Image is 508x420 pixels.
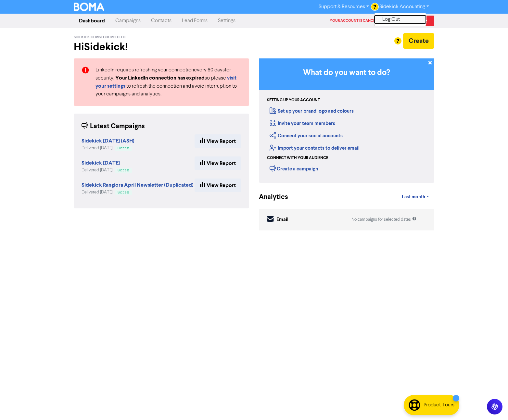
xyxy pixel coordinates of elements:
div: Setting up your account [267,97,320,103]
span: Last month [402,194,425,200]
div: Email [276,216,288,224]
a: Settings [213,14,241,27]
div: Delivered [DATE] [82,189,194,195]
span: Success [118,147,129,150]
div: Delivered [DATE] [82,167,132,173]
a: View Report [195,156,241,170]
button: Log Out [375,16,426,23]
a: Dashboard [74,14,110,27]
div: Latest Campaigns [82,121,145,131]
span: Success [118,191,129,194]
button: Create [403,33,434,49]
strong: Sidekick [DATE] (ASH) [82,138,134,144]
div: Connect with your audience [267,155,328,161]
a: Import your contacts to deliver email [270,145,360,151]
a: Connect your social accounts [270,133,343,139]
iframe: Chat Widget [476,389,508,420]
strong: Sidekick [DATE] [82,160,120,166]
a: Sidekick Accounting [374,2,434,12]
a: Invite your team members [270,120,335,127]
img: BOMA Logo [74,3,104,11]
div: Getting Started in BOMA [259,58,434,183]
span: Success [118,169,129,172]
a: Sidekick [DATE] [82,161,120,166]
div: Your account is cancelled [330,18,388,24]
div: Create a campaign [270,164,318,173]
div: LinkedIn requires refreshing your connection every 60 days for security. so please to refresh the... [91,66,246,98]
a: Last month [397,191,434,204]
a: Sidekick Rangiora April Newsletter (Duplicated) [82,183,194,188]
a: View Report [195,179,241,192]
strong: Sidekick Rangiora April Newsletter (Duplicated) [82,182,194,188]
a: Set up your brand logo and colours [270,108,354,114]
h3: What do you want to do? [269,68,425,78]
div: No campaigns for selected dates [351,216,416,223]
a: Lead Forms [177,14,213,27]
a: View Report [195,134,241,148]
span: Sidekick Christchurch Ltd [74,35,125,40]
a: Campaigns [110,14,146,27]
a: Sidekick [DATE] (ASH) [82,139,134,144]
a: Contacts [146,14,177,27]
div: Delivered [DATE] [82,145,134,151]
a: Support & Resources [313,2,374,12]
a: visit your settings [95,76,236,89]
strong: Your LinkedIn connection has expired [115,75,205,81]
h2: Hi Sidekick ! [74,41,249,53]
div: Analytics [259,192,280,202]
